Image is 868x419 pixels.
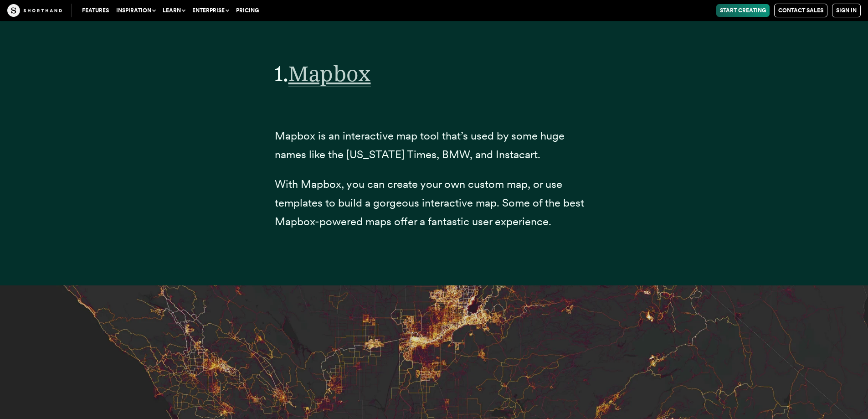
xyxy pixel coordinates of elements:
[275,177,584,228] span: With Mapbox, you can create your own custom map, or use templates to build a gorgeous interactive...
[7,4,62,17] img: The Craft
[113,4,159,17] button: Inspiration
[774,4,827,17] a: Contact Sales
[189,4,232,17] button: Enterprise
[275,60,288,87] span: 1.
[288,60,371,87] span: Mapbox
[288,60,371,87] a: Mapbox
[232,4,262,17] a: Pricing
[716,4,770,17] a: Start Creating
[78,4,113,17] a: Features
[159,4,189,17] button: Learn
[275,129,565,161] span: Mapbox is an interactive map tool that’s used by some huge names like the [US_STATE] Times, BMW, ...
[832,4,861,17] a: Sign in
